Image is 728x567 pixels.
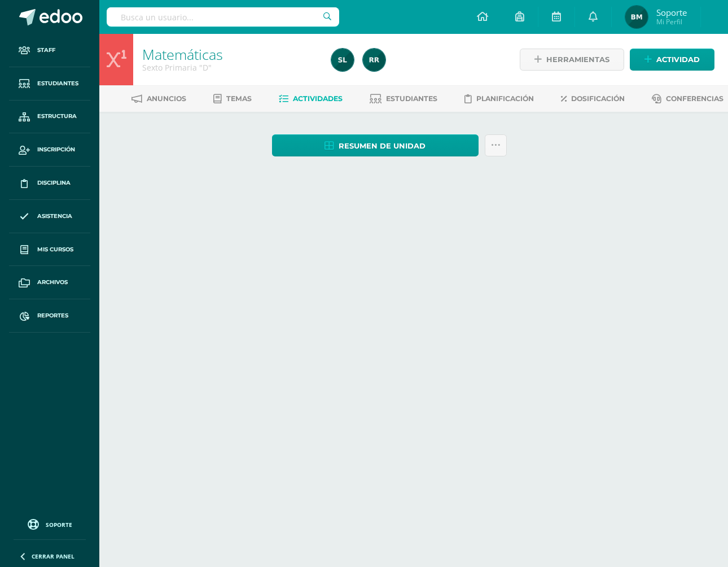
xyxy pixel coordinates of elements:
span: Mis cursos [37,245,73,254]
a: Mis cursos [9,233,90,267]
span: Dosificación [571,94,625,103]
span: Anuncios [147,94,186,103]
a: Asistencia [9,200,90,233]
h1: Matemáticas [142,46,318,62]
a: Herramientas [520,49,624,71]
img: f06a42c688442874feaa52cc905ce07c.png [363,49,385,71]
a: Actividad [630,49,714,71]
a: Anuncios [131,90,186,108]
span: Estudiantes [386,94,437,103]
a: Estudiantes [9,67,90,101]
span: Staff [37,46,55,55]
a: Planificación [464,90,534,108]
img: 485fb9c3aea1275d8daf548162e87c06.png [331,49,354,71]
a: Dosificación [561,90,625,108]
a: Staff [9,34,90,67]
span: Temas [226,94,252,103]
a: Resumen de unidad [272,134,479,156]
a: Matemáticas [142,45,223,64]
span: Archivos [37,278,68,287]
a: Reportes [9,299,90,333]
input: Busca un usuario... [107,7,339,27]
span: Mi Perfil [656,17,687,27]
span: Asistencia [37,212,72,221]
img: 124947c2b8f52875b6fcaf013d3349fe.png [625,6,648,28]
span: Estructura [37,112,77,121]
span: Cerrar panel [32,552,74,560]
span: Disciplina [37,178,71,187]
span: Estudiantes [37,79,78,88]
div: Sexto Primaria 'D' [142,62,318,73]
span: Resumen de unidad [339,136,426,156]
a: Estudiantes [370,90,437,108]
span: Conferencias [666,94,723,103]
a: Temas [213,90,252,108]
span: Soporte [46,521,72,529]
a: Disciplina [9,167,90,200]
span: Actividades [293,94,343,103]
a: Actividades [279,90,343,108]
a: Estructura [9,101,90,134]
span: Reportes [37,311,68,320]
span: Inscripción [37,145,75,154]
a: Inscripción [9,133,90,167]
a: Archivos [9,266,90,299]
a: Soporte [14,516,86,531]
span: Soporte [656,7,687,18]
span: Herramientas [546,49,609,70]
a: Conferencias [652,90,723,108]
span: Planificación [476,94,534,103]
span: Actividad [656,49,700,70]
